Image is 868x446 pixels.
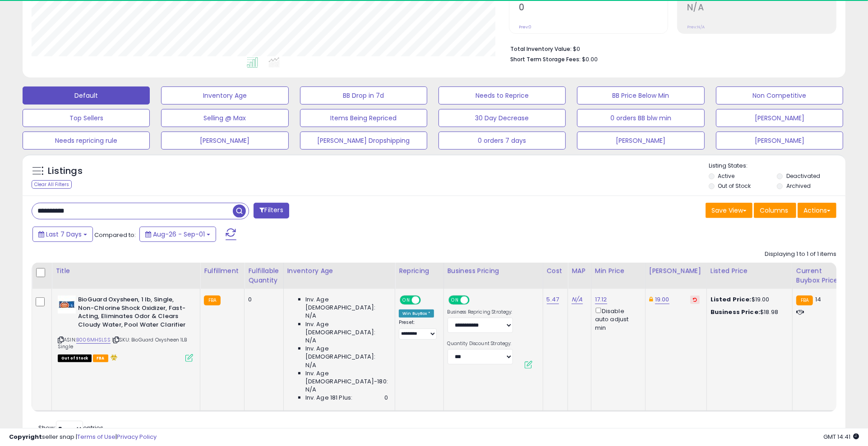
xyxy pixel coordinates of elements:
[399,266,440,276] div: Repricing
[9,432,42,441] strong: Copyright
[711,266,789,276] div: Listed Price
[519,2,668,14] h2: 0
[161,132,288,150] button: [PERSON_NAME]
[305,345,388,361] span: Inv. Age [DEMOGRAPHIC_DATA]:
[305,312,316,320] span: N/A
[287,266,391,276] div: Inventory Age
[468,296,482,304] span: OFF
[765,250,836,259] div: Displaying 1 to 1 of 1 items
[204,266,240,276] div: Fulfillment
[687,2,836,14] h2: N/A
[823,432,859,441] span: 2025-09-9 14:41 GMT
[305,386,316,394] span: N/A
[58,355,92,362] span: All listings that are currently out of stock and unavailable for purchase on Amazon
[711,308,785,316] div: $18.98
[595,306,638,332] div: Disable auto adjust min
[139,227,216,242] button: Aug-26 - Sep-01
[32,227,93,242] button: Last 7 Days
[595,266,642,276] div: Min Price
[595,295,607,304] a: 17.12
[582,55,598,64] span: $0.00
[384,394,388,402] span: 0
[108,354,118,360] i: hazardous material
[519,24,531,30] small: Prev: 0
[58,336,187,350] span: | SKU: BioGuard Oxysheen 1LB Single
[577,86,704,105] button: BB Price Below Min
[754,203,796,218] button: Columns
[204,296,221,305] small: FBA
[510,45,572,53] b: Total Inventory Value:
[38,423,103,432] span: Show: entries
[48,165,83,177] h5: Listings
[510,43,830,54] li: $0
[117,432,157,441] a: Privacy Policy
[305,320,388,337] span: Inv. Age [DEMOGRAPHIC_DATA]:
[577,109,704,127] button: 0 orders BB blw min
[449,296,461,304] span: ON
[248,296,276,304] div: 0
[577,132,704,150] button: [PERSON_NAME]
[254,203,289,218] button: Filters
[716,86,843,105] button: Non Competitive
[439,132,566,150] button: 0 orders 7 days
[798,203,836,218] button: Actions
[55,266,196,276] div: Title
[93,355,108,362] span: FBA
[796,266,843,285] div: Current Buybox Price
[161,109,288,127] button: Selling @ Max
[716,109,843,127] button: [PERSON_NAME]
[23,132,150,150] button: Needs repricing rule
[718,172,734,180] label: Active
[448,341,513,347] label: Quantity Discount Strategy:
[9,433,157,441] div: seller snap | |
[401,296,412,304] span: ON
[23,109,150,127] button: Top Sellers
[711,308,760,316] b: Business Price:
[796,296,813,305] small: FBA
[572,295,582,304] a: N/A
[510,55,581,63] b: Short Term Storage Fees:
[448,309,513,315] label: Business Repricing Strategy:
[655,295,669,304] a: 19.00
[709,162,845,170] p: Listing States:
[448,266,539,276] div: Business Pricing
[58,296,193,361] div: ASIN:
[439,109,566,127] button: 30 Day Decrease
[718,182,751,190] label: Out of Stock
[305,296,388,312] span: Inv. Age [DEMOGRAPHIC_DATA]:
[706,203,753,218] button: Save View
[153,230,205,239] span: Aug-26 - Sep-01
[572,266,587,276] div: MAP
[46,230,82,239] span: Last 7 Days
[711,295,752,304] b: Listed Price:
[399,309,434,318] div: Win BuyBox *
[815,295,821,304] span: 14
[547,295,559,304] a: 5.47
[23,86,150,105] button: Default
[300,86,427,105] button: BB Drop in 7d
[760,206,788,215] span: Columns
[300,132,427,150] button: [PERSON_NAME] Dropshipping
[439,86,566,105] button: Needs to Reprice
[305,361,316,369] span: N/A
[305,337,316,345] span: N/A
[687,24,705,30] small: Prev: N/A
[399,319,437,340] div: Preset:
[711,296,785,304] div: $19.00
[32,180,72,189] div: Clear All Filters
[649,266,703,276] div: [PERSON_NAME]
[716,132,843,150] button: [PERSON_NAME]
[77,432,115,441] a: Terms of Use
[58,296,76,314] img: 41SqMknMYSL._SL40_.jpg
[420,296,434,304] span: OFF
[76,336,111,344] a: B006MHSLSS
[248,266,279,285] div: Fulfillable Quantity
[300,109,427,127] button: Items Being Repriced
[547,266,564,276] div: Cost
[94,231,136,239] span: Compared to:
[78,296,188,331] b: BioGuard Oxysheen, 1 lb, Single, Non-Chlorine Shock Oxidizer, Fast-Acting, Eliminates Odor & Clea...
[305,369,388,386] span: Inv. Age [DEMOGRAPHIC_DATA]-180:
[305,394,353,402] span: Inv. Age 181 Plus:
[161,86,288,105] button: Inventory Age
[786,182,811,190] label: Archived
